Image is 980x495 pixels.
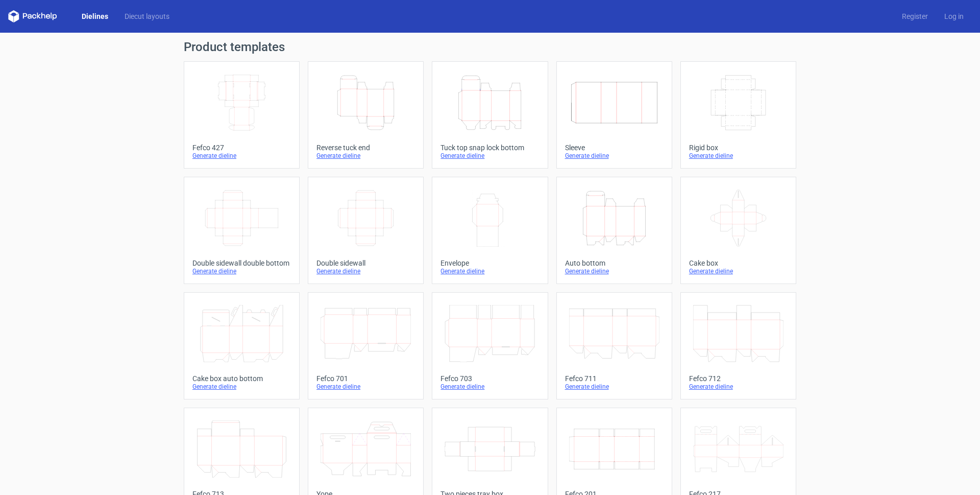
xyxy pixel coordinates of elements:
a: Reverse tuck endGenerate dieline [308,61,424,169]
div: Double sidewall double bottom [192,259,291,267]
a: Tuck top snap lock bottomGenerate dieline [432,61,548,169]
a: Fefco 703Generate dieline [432,292,548,399]
h1: Product templates [184,41,796,53]
div: Reverse tuck end [316,144,415,152]
a: Log in [936,11,972,21]
div: Tuck top snap lock bottom [440,144,539,152]
a: Cake box auto bottomGenerate dieline [184,292,300,399]
div: Generate dieline [565,267,664,275]
div: Generate dieline [316,383,415,391]
div: Fefco 712 [689,374,788,383]
div: Generate dieline [440,152,539,160]
a: Diecut layouts [116,11,178,21]
div: Generate dieline [316,152,415,160]
div: Sleeve [565,144,664,152]
div: Fefco 703 [440,374,539,383]
div: Cake box auto bottom [192,374,291,383]
a: Auto bottomGenerate dieline [556,177,672,284]
div: Generate dieline [192,383,291,391]
div: Generate dieline [689,383,788,391]
div: Double sidewall [316,259,415,267]
div: Fefco 427 [192,144,291,152]
div: Generate dieline [565,383,664,391]
div: Generate dieline [689,267,788,275]
div: Generate dieline [689,152,788,160]
a: SleeveGenerate dieline [556,61,672,169]
div: Generate dieline [565,152,664,160]
div: Rigid box [689,144,788,152]
a: Register [894,11,936,21]
a: Double sidewallGenerate dieline [308,177,424,284]
div: Fefco 711 [565,374,664,383]
div: Generate dieline [440,267,539,275]
a: Fefco 712Generate dieline [680,292,796,399]
div: Envelope [440,259,539,267]
div: Fefco 701 [316,374,415,383]
div: Auto bottom [565,259,664,267]
a: Fefco 711Generate dieline [556,292,672,399]
a: Cake boxGenerate dieline [680,177,796,284]
a: Fefco 701Generate dieline [308,292,424,399]
div: Generate dieline [192,267,291,275]
a: Rigid boxGenerate dieline [680,61,796,169]
a: Double sidewall double bottomGenerate dieline [184,177,300,284]
div: Cake box [689,259,788,267]
a: Fefco 427Generate dieline [184,61,300,169]
a: Dielines [73,11,116,21]
div: Generate dieline [440,383,539,391]
div: Generate dieline [316,267,415,275]
a: EnvelopeGenerate dieline [432,177,548,284]
div: Generate dieline [192,152,291,160]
